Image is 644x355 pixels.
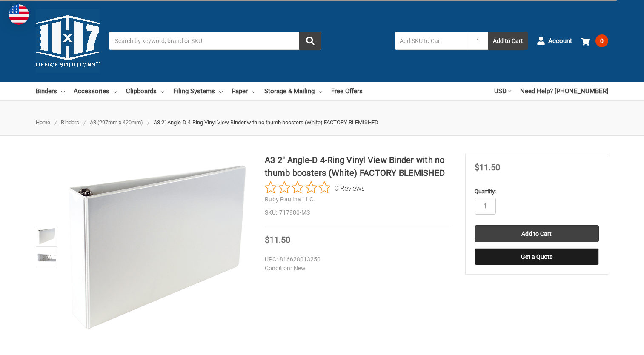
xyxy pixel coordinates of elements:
a: USD [494,82,511,100]
dt: UPC: [265,255,278,264]
input: Search by keyword, brand or SKU [109,32,321,50]
a: Accessories [74,82,117,100]
a: Binders [61,119,79,126]
dd: 816628013250 [265,255,447,264]
a: Binders [36,82,65,100]
img: A3 2" Angle-D 4-Ring Vinyl View Binder with no thumb boosters (White) FACTORY BLEMISHED [37,248,56,267]
a: Account [537,30,572,52]
h1: A3 2" Angle-D 4-Ring Vinyl View Binder with no thumb boosters (White) FACTORY BLEMISHED [265,154,451,179]
a: Free Offers [331,82,363,100]
dt: SKU: [265,208,277,217]
img: 11x17.com [36,9,100,73]
span: A3 2" Angle-D 4-Ring Vinyl View Binder with no thumb boosters (White) FACTORY BLEMISHED [154,119,378,126]
dt: Condition: [265,264,292,273]
a: Need Help? [PHONE_NUMBER] [520,82,608,100]
button: Rated 0 out of 5 stars from 0 reviews. Jump to reviews. [265,181,365,194]
iframe: Google Customer Reviews [574,332,644,355]
span: 0 [595,34,608,47]
a: A3 (297mm x 420mm) [90,119,143,126]
label: Quantity: [475,187,599,196]
dd: 717980-MS [265,208,451,217]
a: Storage & Mailing [264,82,322,100]
button: Get a Quote [475,248,599,265]
span: $11.50 [475,162,500,172]
a: Ruby Paulina LLC. [265,196,315,203]
dd: New [265,264,447,273]
button: Add to Cart [488,32,528,50]
a: Home [36,119,50,126]
span: $11.50 [265,235,290,245]
a: Filing Systems [173,82,223,100]
span: Account [548,36,572,46]
img: A3 2" Angle-D 4-Ring Vinyl View Binder with no thumb boosters (White) FACTORY BLEMISHED [64,154,251,341]
input: Add to Cart [475,225,599,242]
img: A3 2" Angle-D 4-Ring Vinyl View Binder with no thumb boosters (White) FACTORY BLEMISHED [37,227,56,246]
img: duty and tax information for United States [9,4,29,25]
input: Add SKU to Cart [395,32,468,50]
a: Clipboards [126,82,164,100]
span: 0 Reviews [335,181,365,194]
a: 0 [581,30,608,52]
a: Paper [232,82,255,100]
